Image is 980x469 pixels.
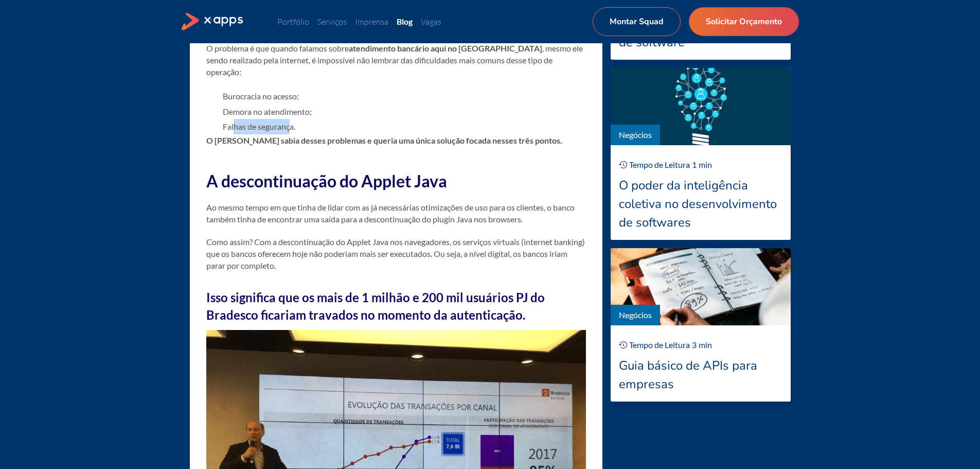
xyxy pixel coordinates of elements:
a: Negócios [619,310,652,320]
p: Ao mesmo tempo em que tinha de lidar com as já necessárias otimizações de uso para os clientes, o... [206,201,586,225]
a: Portfólio [277,16,309,27]
a: Solicitar Orçamento [689,7,799,36]
div: 3 [692,339,697,351]
p: O problema é que quando falamos sobre , mesmo ele sendo realizado pela internet, é impossível não... [206,42,586,78]
p: Como assim? Com a descontinuação do Applet Java nos navegadores, os serviços virtuais (internet b... [206,236,586,272]
a: Vagas [421,16,441,27]
strong: O [PERSON_NAME] sabia desses problemas e queria uma única solução focada nesses três pontos. [206,135,562,145]
div: Guia básico de APIs para empresas [619,356,782,393]
h2: A descontinuação do Applet Java [206,169,586,193]
a: Tempo de Leitura1minO poder da inteligência coletiva no desenvolvimento de softwares [611,145,791,240]
li: Burocracia no acesso; [223,89,586,104]
a: Tempo de Leitura3minGuia básico de APIs para empresas [611,325,791,402]
strong: atendimento bancário aqui no [GEOGRAPHIC_DATA] [349,43,542,53]
li: Demora no atendimento; [223,104,586,119]
div: Tempo de Leitura [629,339,690,351]
div: 1 [692,159,697,171]
a: Serviços [317,16,347,27]
div: O poder da inteligência coletiva no desenvolvimento de softwares [619,176,782,232]
div: min [699,159,712,171]
a: Negócios [619,130,652,140]
a: Montar Squad [593,7,681,36]
div: min [699,339,712,351]
a: Imprensa [355,16,388,27]
div: Tempo de Leitura [629,159,690,171]
a: Blog [397,16,413,26]
h3: Isso significa que os mais de 1 milhão e 200 mil usuários PJ do Bradesco ficariam travados no mom... [206,289,586,324]
li: Falhas de segurança. [223,119,586,134]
